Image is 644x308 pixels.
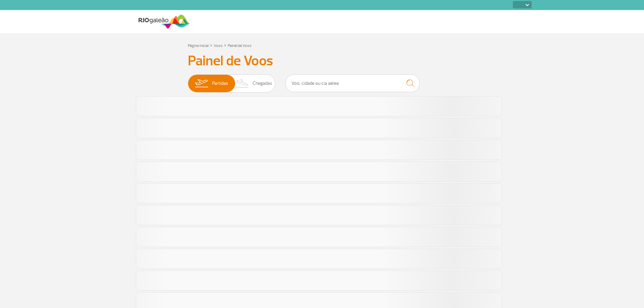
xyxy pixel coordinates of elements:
[214,43,223,48] a: Voos
[210,41,212,49] a: >
[228,43,252,48] a: Painel de Voos
[253,75,272,92] span: Chegadas
[188,43,209,48] a: Página Inicial
[188,53,456,69] h3: Painel de Voos
[224,41,226,49] a: >
[212,75,228,92] span: Partidas
[233,75,253,92] img: slider-desembarque
[285,74,420,92] input: Voo, cidade ou cia aérea
[191,75,212,92] img: slider-embarque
